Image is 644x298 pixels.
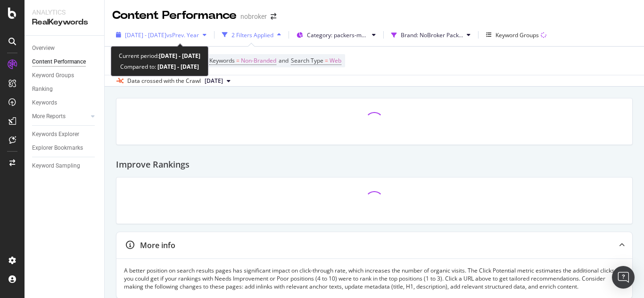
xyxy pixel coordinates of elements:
button: [DATE] [201,75,234,87]
div: Keywords [32,98,57,108]
span: vs Prev. Year [166,31,199,39]
span: Category: packers-movers [307,31,368,39]
a: Keyword Sampling [32,161,98,171]
span: Web [330,54,341,67]
div: RealKeywords [32,17,97,28]
div: Overview [32,43,55,53]
div: More info [140,240,175,251]
a: Content Performance [32,57,98,67]
h2: Improve Rankings [116,160,190,169]
div: Content Performance [112,8,237,24]
span: Brand: NoBroker Packers and Movers [401,31,463,39]
div: nobroker [240,12,267,21]
div: 2 Filters Applied [231,31,273,39]
a: Keyword Groups [32,71,98,81]
div: Keyword Groups [495,31,539,39]
div: Keywords Explorer [32,129,79,139]
div: Open Intercom Messenger [612,266,635,289]
span: and [279,56,289,64]
span: 2025 Aug. 4th [205,77,223,85]
div: Explorer Bookmarks [32,143,83,153]
span: Non-Branded [241,54,276,67]
div: A better position on search results pages has significant impact on click-through rate, which inc... [124,266,625,290]
b: [DATE] - [DATE] [156,63,199,71]
div: Current period: [119,50,200,61]
span: [DATE] - [DATE] [125,31,166,39]
span: Search Type [291,56,323,64]
div: Data crossed with the Crawl [127,77,201,85]
span: = [236,56,239,64]
a: Explorer Bookmarks [32,143,98,153]
button: Keyword Groups [482,27,550,42]
div: More Reports [32,112,66,121]
div: Keyword Sampling [32,161,80,171]
div: Content Performance [32,57,86,67]
div: Ranking [32,84,53,94]
div: Analytics [32,8,97,17]
div: Keyword Groups [32,71,74,81]
a: Overview [32,43,98,53]
span: = [325,56,328,64]
a: Ranking [32,84,98,94]
button: 2 Filters Applied [218,27,285,42]
div: arrow-right-arrow-left [271,13,276,20]
a: Keywords Explorer [32,129,98,139]
a: More Reports [32,112,88,121]
div: Compared to: [120,61,199,72]
button: Category: packers-movers [293,27,380,42]
button: Brand: NoBroker Packers and Movers [388,27,474,42]
button: [DATE] - [DATE]vsPrev. Year [112,27,210,42]
b: [DATE] - [DATE] [159,52,200,60]
a: Keywords [32,98,98,108]
span: Keywords [209,56,235,64]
